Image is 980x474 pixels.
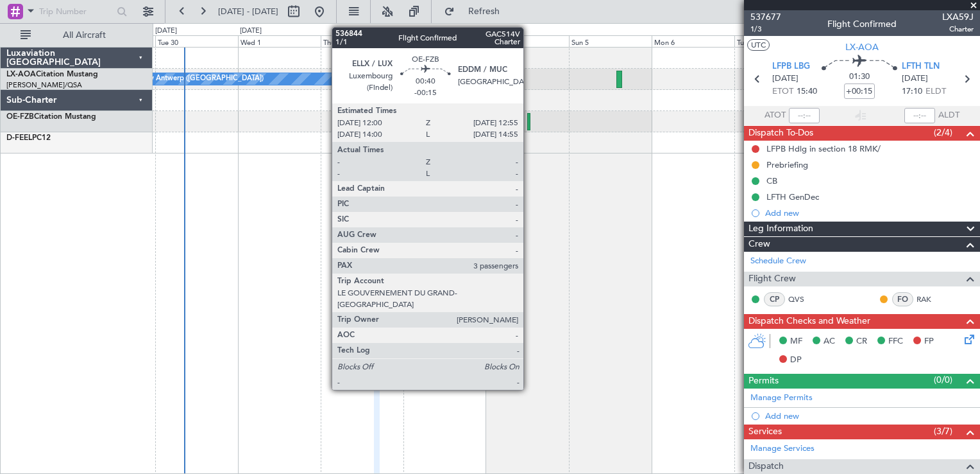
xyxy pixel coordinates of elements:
a: Manage Services [750,443,815,455]
a: LX-AOACitation Mustang [6,71,98,78]
a: [PERSON_NAME]/QSA [6,80,82,90]
span: Services [748,425,782,439]
a: RAK [917,294,945,305]
div: Flight Confirmed [827,17,897,31]
span: 15:40 [797,85,817,98]
div: [DATE] [240,26,262,37]
span: MF [790,335,802,348]
div: Fri 3 [403,35,486,47]
span: (2/4) [934,126,952,139]
span: Charter [942,24,974,35]
a: Schedule Crew [750,255,806,268]
div: CP [764,292,785,306]
span: Crew [748,237,770,252]
span: [DATE] - [DATE] [218,6,278,17]
div: [DATE] [155,26,177,37]
span: Dispatch [748,459,784,474]
span: LX-AOA [845,40,879,54]
span: Leg Information [748,222,813,236]
input: Trip Number [39,2,113,21]
div: Sun 5 [569,35,652,47]
div: Wed 1 [238,35,321,47]
span: Permits [748,374,779,389]
span: ETOT [772,85,793,98]
span: LXA59J [942,10,974,24]
div: Sat 4 [486,35,569,47]
button: UTC [747,39,770,51]
a: OE-FZBCitation Mustang [6,113,96,121]
div: Add new [765,207,974,218]
span: 01:30 [849,71,870,83]
span: All Aircraft [33,31,135,40]
button: All Aircraft [14,25,139,46]
span: OE-FZB [6,113,34,121]
span: ELDT [925,85,946,98]
span: (0/0) [934,373,952,387]
span: LFTH TLN [902,60,940,73]
span: 17:10 [902,85,922,98]
span: D-FEEL [6,134,32,142]
div: Thu 2 [321,35,403,47]
div: Tue 30 [155,35,238,47]
span: LX-AOA [6,71,36,78]
a: Manage Permits [750,392,813,405]
span: DP [790,354,802,367]
span: FP [924,335,934,348]
button: Refresh [438,1,515,22]
div: Add new [765,410,974,421]
span: ATOT [765,109,786,122]
input: --:-- [789,108,820,123]
span: [DATE] [902,73,928,85]
span: 1/3 [750,24,781,35]
div: No Crew Antwerp ([GEOGRAPHIC_DATA]) [124,69,264,89]
div: LFPB Hdlg in section 18 RMK/ [766,143,881,154]
span: 537677 [750,10,781,24]
span: Dispatch Checks and Weather [748,314,870,329]
div: Prebriefing [766,159,808,170]
span: AC [824,335,835,348]
span: Refresh [457,7,511,16]
div: FO [892,292,913,306]
span: ALDT [938,109,959,122]
a: D-FEELPC12 [6,134,51,142]
span: Dispatch To-Dos [748,126,813,141]
div: CB [766,175,777,186]
span: (3/7) [934,425,952,438]
span: Flight Crew [748,272,796,286]
span: [DATE] [772,73,798,85]
div: Mon 6 [652,35,734,47]
span: FFC [888,335,903,348]
span: LFPB LBG [772,60,810,73]
a: QVS [788,294,817,305]
div: LFTH GenDec [766,191,819,202]
div: Tue 7 [734,35,817,47]
span: CR [856,335,867,348]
